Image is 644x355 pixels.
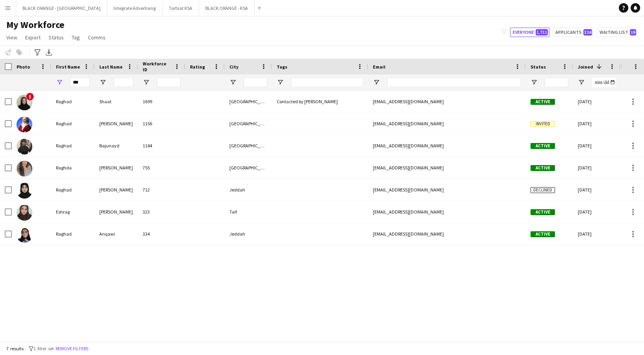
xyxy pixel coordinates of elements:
span: Joined [578,64,593,70]
span: 1 filter set [34,346,54,351]
div: [EMAIL_ADDRESS][DOMAIN_NAME] [368,157,526,178]
span: ! [26,93,34,100]
div: Eshrag [51,201,95,223]
button: Everyone1,711 [510,28,549,37]
div: Jeddah [225,223,272,245]
div: [GEOGRAPHIC_DATA] [225,91,272,112]
button: Integrate Advertising [107,0,162,16]
div: [GEOGRAPHIC_DATA] [225,135,272,156]
app-action-btn: Export XLSX [44,48,54,57]
input: Email Filter Input [387,78,521,87]
div: [DATE] [573,223,620,245]
span: Declined [530,187,555,193]
div: 1144 [138,135,185,156]
div: [GEOGRAPHIC_DATA] [225,157,272,178]
button: Applicants324 [553,28,594,37]
input: City Filter Input [244,78,267,87]
button: Tarfaat KSA [162,0,199,16]
a: Status [45,32,67,43]
img: Raghad Shaat [17,95,32,110]
span: Email [373,64,385,70]
button: Remove filters [54,344,90,353]
app-action-btn: Advanced filters [33,48,42,57]
div: Raghad [51,113,95,134]
img: Raghad Bajunayd [17,139,32,154]
button: Open Filter Menu [530,79,538,86]
div: 755 [138,157,185,178]
span: Export [25,34,41,41]
span: Active [530,99,555,105]
button: Open Filter Menu [143,79,150,86]
span: Invited [530,121,555,127]
span: 19 [630,29,636,35]
img: Raghda Ali [17,161,32,177]
div: [PERSON_NAME] [95,113,138,134]
div: Shaat [95,91,138,112]
div: [PERSON_NAME] [95,179,138,201]
input: First Name Filter Input [70,78,90,87]
span: 1,711 [536,29,548,35]
div: Raghad [51,135,95,156]
button: BLACK ORANGE - KSA [199,0,255,16]
button: BLACK ORANGE - [GEOGRAPHIC_DATA] [16,0,107,16]
div: Anqawi [95,223,138,245]
div: [DATE] [573,201,620,223]
div: 1156 [138,113,185,134]
div: Raghad [51,179,95,201]
input: Status Filter Input [545,78,568,87]
button: Open Filter Menu [99,79,106,86]
button: Open Filter Menu [373,79,380,86]
div: [EMAIL_ADDRESS][DOMAIN_NAME] [368,135,526,156]
img: Eshrag Saleh [17,205,32,221]
input: Tags Filter Input [291,78,363,87]
span: Last Name [99,64,123,70]
button: Waiting list19 [597,28,638,37]
a: Export [22,32,44,43]
div: [EMAIL_ADDRESS][DOMAIN_NAME] [368,113,526,134]
div: [EMAIL_ADDRESS][DOMAIN_NAME] [368,179,526,201]
img: Raghad Alsharafi [17,183,32,199]
a: Tag [69,32,83,43]
a: Comms [85,32,109,43]
input: Workforce ID Filter Input [157,78,181,87]
span: First Name [56,64,80,70]
span: Photo [17,64,30,70]
button: Open Filter Menu [578,79,585,86]
div: [EMAIL_ADDRESS][DOMAIN_NAME] [368,223,526,245]
div: 712 [138,179,185,201]
img: Raghad Anqawi [17,227,32,243]
button: Open Filter Menu [56,79,63,86]
span: Tags [277,64,287,70]
input: Last Name Filter Input [114,78,133,87]
button: Open Filter Menu [277,79,284,86]
div: Taif [225,201,272,223]
span: Tag [72,34,80,41]
div: Raghad [51,223,95,245]
div: [DATE] [573,157,620,178]
div: 1699 [138,91,185,112]
div: 334 [138,223,185,245]
span: Workforce ID [143,61,171,72]
span: Active [530,165,555,171]
span: Status [530,64,546,70]
span: Active [530,143,555,149]
div: [DATE] [573,135,620,156]
div: [DATE] [573,179,620,201]
span: Status [48,34,64,41]
span: View [6,34,17,41]
button: Open Filter Menu [229,79,236,86]
input: Joined Filter Input [592,78,616,87]
div: [GEOGRAPHIC_DATA] [225,113,272,134]
div: [PERSON_NAME] [95,201,138,223]
div: Contacted by [PERSON_NAME] [272,91,368,112]
span: Active [530,209,555,215]
a: View [3,32,20,43]
div: Raghad [51,91,95,112]
span: 324 [583,29,592,35]
div: [PERSON_NAME] [95,157,138,178]
div: Raghda [51,157,95,178]
div: [DATE] [573,113,620,134]
span: Rating [190,64,205,70]
div: [EMAIL_ADDRESS][DOMAIN_NAME] [368,201,526,223]
div: [DATE] [573,91,620,112]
